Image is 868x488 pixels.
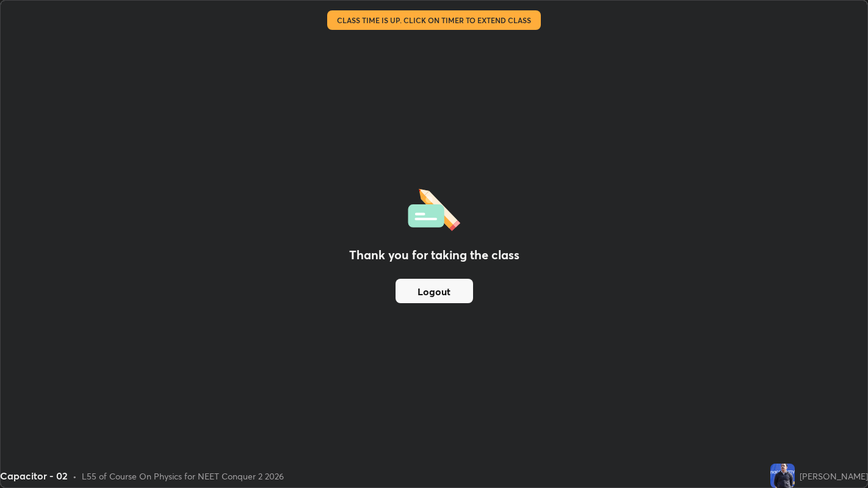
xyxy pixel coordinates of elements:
[770,464,795,488] img: 0fac2fe1a61b44c9b83749fbfb6ae1ce.jpg
[396,279,473,303] button: Logout
[73,470,77,483] div: •
[82,470,284,483] div: L55 of Course On Physics for NEET Conquer 2 2026
[800,470,868,483] div: [PERSON_NAME]
[408,185,460,231] img: offlineFeedback.1438e8b3.svg
[349,246,519,264] h2: Thank you for taking the class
